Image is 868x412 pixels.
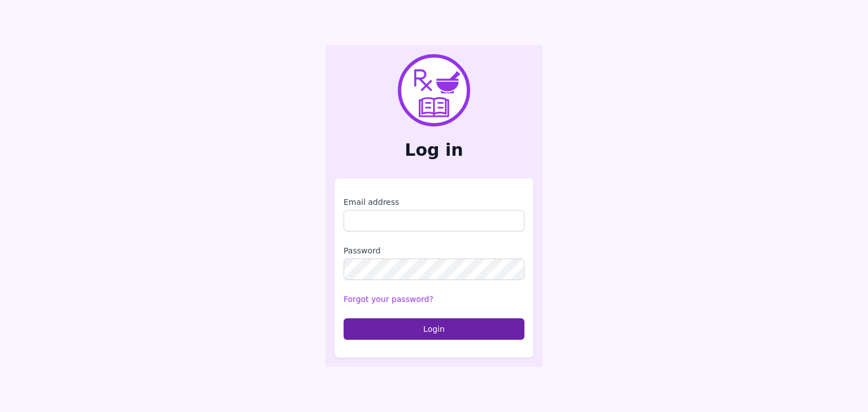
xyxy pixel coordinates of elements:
label: Email address [344,196,524,208]
h2: Log in [335,140,533,160]
a: Forgot your password? [344,295,433,304]
button: Login [344,318,524,340]
img: PharmXellence Logo [398,54,470,126]
label: Password [344,245,524,256]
